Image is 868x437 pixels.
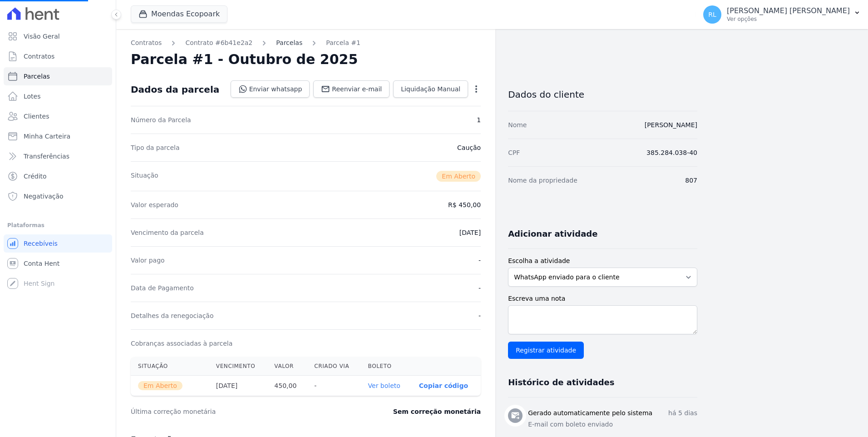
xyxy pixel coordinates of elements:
span: Minha Carteira [24,132,70,141]
a: Liquidação Manual [393,80,468,98]
dd: 1 [477,115,481,124]
th: Boleto [361,357,412,376]
dd: Caução [457,143,481,152]
a: [PERSON_NAME] [645,121,697,129]
dd: [DATE] [459,228,481,237]
a: Parcelas [4,67,112,85]
span: Transferências [24,152,69,161]
p: [PERSON_NAME] [PERSON_NAME] [727,6,850,15]
th: 450,00 [267,376,307,396]
span: Liquidação Manual [401,84,460,94]
dd: - [478,283,481,293]
input: Registrar atividade [508,342,584,359]
a: Parcela #1 [326,38,360,48]
nav: Breadcrumb [131,38,481,48]
a: Negativação [4,187,112,205]
a: Visão Geral [4,27,112,45]
dt: Valor esperado [131,200,178,209]
dt: Tipo da parcela [131,143,180,152]
a: Clientes [4,107,112,125]
span: Negativação [24,192,64,201]
dt: Número da Parcela [131,115,191,124]
a: Lotes [4,87,112,105]
span: Contratos [24,52,54,61]
h3: Histórico de atividades [508,377,614,388]
span: Crédito [24,172,47,181]
button: Copiar código [419,382,468,389]
p: E-mail com boleto enviado [528,420,697,429]
a: Enviar whatsapp [231,80,310,98]
span: Em Aberto [138,381,182,390]
label: Escreva uma nota [508,294,697,303]
dd: 807 [685,176,697,185]
span: Em Aberto [436,171,481,182]
span: Conta Hent [24,259,59,268]
dt: Valor pago [131,256,165,265]
dt: Detalhes da renegociação [131,311,214,320]
a: Parcelas [276,38,302,48]
th: Criado via [307,357,360,376]
h2: Parcela #1 - Outubro de 2025 [131,51,358,68]
th: Vencimento [209,357,267,376]
th: - [307,376,360,396]
dt: Situação [131,171,158,182]
dt: Vencimento da parcela [131,228,204,237]
th: [DATE] [209,376,267,396]
div: Plataformas [7,220,108,231]
span: Lotes [24,92,41,101]
a: Transferências [4,147,112,165]
span: Reenviar e-mail [332,84,382,94]
a: Crédito [4,167,112,185]
div: Dados da parcela [131,84,219,95]
dd: 385.284.038-40 [646,148,697,157]
a: Conta Hent [4,254,112,273]
dt: Última correção monetária [131,407,338,416]
h3: Gerado automaticamente pelo sistema [528,408,652,418]
a: Contrato #6b41e2a2 [185,38,252,48]
span: Recebíveis [24,239,58,248]
a: Reenviar e-mail [313,80,390,98]
dt: CPF [508,148,520,157]
a: Contratos [4,47,112,65]
label: Escolha a atividade [508,256,697,266]
dd: - [478,311,481,320]
dd: Sem correção monetária [393,407,481,416]
span: Visão Geral [24,32,60,41]
span: Clientes [24,112,49,121]
h3: Adicionar atividade [508,228,597,239]
th: Situação [131,357,209,376]
a: Minha Carteira [4,127,112,145]
span: Parcelas [24,72,50,81]
dt: Data de Pagamento [131,283,194,293]
p: Ver opções [727,15,850,23]
span: RL [708,11,716,18]
dt: Nome da propriedade [508,176,577,185]
dd: R$ 450,00 [448,200,481,209]
a: Contratos [131,38,162,48]
p: há 5 dias [668,408,697,418]
dt: Cobranças associadas à parcela [131,339,232,348]
button: RL [PERSON_NAME] [PERSON_NAME] Ver opções [696,2,868,27]
h3: Dados do cliente [508,89,697,100]
a: Ver boleto [368,382,400,389]
button: Moendas Ecopoark [131,5,227,23]
dt: Nome [508,120,527,129]
th: Valor [267,357,307,376]
a: Recebíveis [4,234,112,253]
dd: - [478,256,481,265]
